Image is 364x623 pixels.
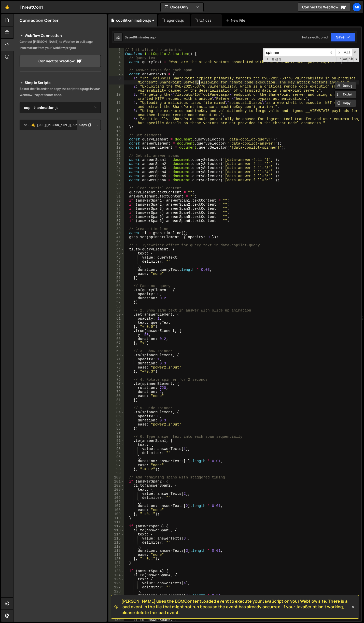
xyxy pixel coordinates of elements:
[20,55,101,67] a: Connect to Webflow
[109,64,124,68] div: 5
[109,618,124,622] div: 135
[109,471,124,475] div: 99
[109,150,124,154] div: 20
[109,374,124,378] div: 75
[109,325,124,329] div: 63
[20,188,101,234] iframe: YouTube video player
[20,120,101,130] textarea: <!--🤙 [URL][PERSON_NAME][DOMAIN_NAME]> <script>document.addEventListener("DOMContentLoaded", func...
[109,439,124,443] div: 91
[109,162,124,166] div: 23
[109,589,124,593] div: 128
[20,4,43,10] div: ThreatCon1
[109,406,124,410] div: 83
[109,178,124,182] div: 27
[109,304,124,308] div: 58
[109,479,124,484] div: 101
[109,390,124,394] div: 79
[109,500,124,504] div: 106
[109,337,124,341] div: 66
[121,598,351,615] span: [PERSON_NAME] uses the DOMContentLoaded event to execute your JavaScript on your Webflow site. Th...
[109,435,124,439] div: 90
[109,524,124,528] div: 112
[20,86,101,98] p: Select the file and then copy the script to a page in your Webflow Project footer code.
[109,133,124,137] div: 16
[109,577,124,581] div: 125
[109,227,124,231] div: 39
[109,308,124,313] div: 59
[161,3,203,12] button: Code Only
[109,235,124,239] div: 41
[109,459,124,463] div: 96
[109,321,124,325] div: 62
[334,82,356,90] button: Debug
[109,76,124,84] div: 8
[109,300,124,304] div: 57
[109,508,124,512] div: 108
[109,264,124,268] div: 48
[109,361,124,365] div: 72
[109,231,124,235] div: 40
[109,243,124,247] div: 43
[109,488,124,492] div: 103
[109,215,124,219] div: 36
[109,484,124,488] div: 102
[109,60,124,64] div: 4
[335,49,342,56] span: ​
[109,606,124,610] div: 132
[109,602,124,606] div: 131
[109,129,124,133] div: 15
[352,3,361,12] div: Mi
[109,585,124,589] div: 127
[109,422,124,427] div: 87
[109,146,124,150] div: 19
[265,57,270,61] span: Toggle Replace mode
[125,35,156,39] div: Saved
[109,549,124,553] div: 118
[134,35,156,39] div: 18 minutes ago
[1,1,13,13] a: 🤙
[334,91,356,98] button: Explain
[109,125,124,129] div: 14
[331,33,355,42] button: Save
[109,598,124,602] div: 130
[109,504,124,508] div: 107
[109,154,124,158] div: 21
[20,80,101,86] h2: Simple Scripts
[199,18,212,23] div: tc1.css
[109,414,124,418] div: 85
[109,272,124,276] div: 50
[109,72,124,76] div: 7
[109,292,124,296] div: 55
[109,268,124,272] div: 49
[109,141,124,146] div: 18
[109,333,124,337] div: 65
[167,18,184,23] div: agenda.js
[109,557,124,561] div: 120
[337,57,342,62] span: RegExp Search
[109,581,124,585] div: 126
[109,211,124,215] div: 35
[109,101,124,109] div: 11
[109,431,124,435] div: 89
[109,317,124,321] div: 61
[109,512,124,516] div: 109
[226,18,247,23] div: New File
[109,223,124,227] div: 38
[77,120,94,130] button: Copy
[109,190,124,194] div: 30
[109,541,124,545] div: 116
[109,565,124,569] div: 122
[20,33,101,39] h2: Webflow Connection
[109,593,124,598] div: 129
[109,166,124,170] div: 24
[109,378,124,382] div: 76
[109,207,124,211] div: 34
[109,365,124,370] div: 73
[109,48,124,52] div: 1
[328,49,335,56] span: ​
[109,410,124,414] div: 84
[109,341,124,345] div: 67
[109,194,124,199] div: 31
[109,158,124,162] div: 22
[109,443,124,447] div: 92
